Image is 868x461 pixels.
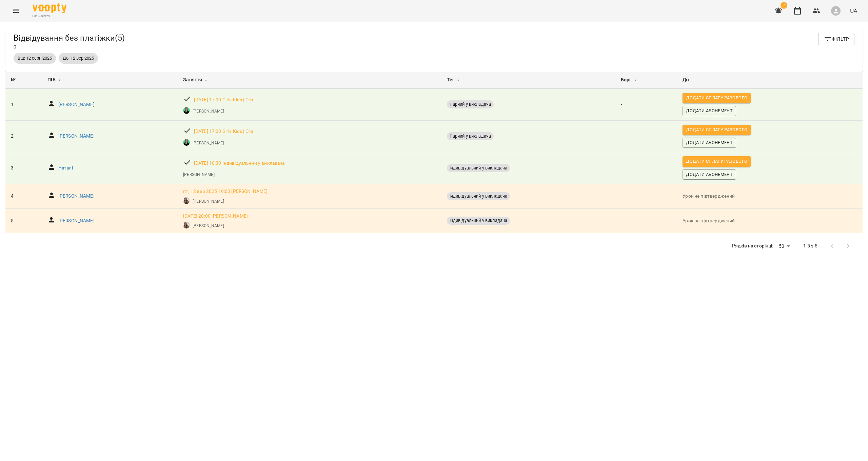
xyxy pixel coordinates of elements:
span: ↕ [634,76,636,84]
button: UA [847,4,860,17]
a: [PERSON_NAME] [193,223,224,229]
p: Рядків на сторінці: [732,243,773,249]
img: Аліна Данилюк [183,197,190,204]
a: [DATE] 10:30 Індивідуальний у викладача [194,160,285,167]
h5: Відвідування без платіжки ( 5 ) [14,33,125,43]
button: Фільтр [818,33,854,45]
a: [PERSON_NAME] [183,172,214,178]
td: 4 [5,184,42,209]
img: Ольга Борисова [183,139,190,146]
span: ↕ [457,76,459,84]
span: For Business [33,14,66,18]
button: Додати сплату разового [683,156,751,166]
a: [DATE] 20:00 [PERSON_NAME] [183,213,248,220]
span: Додати сплату разового [686,94,747,102]
a: [PERSON_NAME] [193,108,224,114]
a: [PERSON_NAME] [58,193,95,200]
td: 3 [5,152,42,184]
button: Додати сплату разового [683,93,751,103]
div: Дії [683,76,857,84]
button: Додати Абонемент [683,169,736,180]
p: - [621,193,672,200]
p: - [621,133,672,140]
span: ↕ [205,76,207,84]
span: Додати Абонемент [686,139,733,146]
span: Індивідуальний у викладача [447,218,510,224]
span: Індивідуальний у викладача [447,193,510,199]
a: [PERSON_NAME] [58,101,95,108]
p: Урок не підтверджений [683,193,857,200]
p: - [621,165,672,172]
span: Додати Абонемент [686,171,733,178]
span: 7 [781,2,787,9]
p: - [621,218,672,224]
button: Додати сплату разового [683,125,751,135]
img: Voopty Logo [33,3,66,13]
p: 1-5 з 5 [803,243,817,249]
span: Від: 12 серп 2025 [14,55,56,61]
td: 2 [5,120,42,152]
a: пт, 12 вер 2025 16:00 [PERSON_NAME] [183,188,268,195]
a: Наталі [58,165,73,172]
span: ПІБ [47,76,55,84]
td: 1 [5,89,42,120]
a: [DATE] 17:00 Girls Kids | Olia [194,97,253,103]
p: Урок не підтверджений [683,218,857,224]
div: 50 [776,241,792,251]
button: Додати Абонемент [683,138,736,148]
span: Індивідуальний у викладача [447,165,510,171]
span: Парний у викладача [447,133,494,139]
span: ↕ [58,76,60,84]
a: [PERSON_NAME] [193,198,224,204]
td: 5 [5,208,42,233]
div: № [11,76,37,84]
span: Заняття [183,76,202,84]
span: Тег [447,76,454,84]
span: UA [850,7,857,14]
a: [PERSON_NAME] [58,133,95,140]
a: [PERSON_NAME] [193,140,224,146]
span: Додати Абонемент [686,107,733,115]
span: Борг [621,76,632,84]
div: 0 [14,33,125,50]
span: До: 12 вер 2025 [59,55,98,61]
a: [DATE] 17:00 Girls Kids | Olia [194,128,253,135]
a: [PERSON_NAME] [58,218,95,224]
img: Аліна Данилюк [183,222,190,228]
button: Додати Абонемент [683,106,736,116]
span: Фільтр [824,35,849,43]
span: Додати сплату разового [686,126,747,134]
button: Menu [8,3,24,19]
span: Парний у викладача [447,101,494,107]
img: Ольга Борисова [183,107,190,114]
span: Додати сплату разового [686,158,747,165]
p: - [621,101,672,108]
